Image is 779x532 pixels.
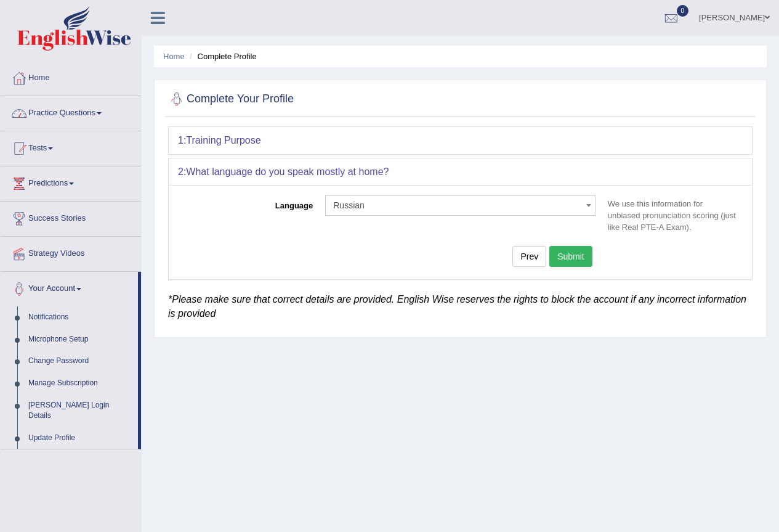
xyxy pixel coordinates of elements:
p: We use this information for unbiased pronunciation scoring (just like Real PTE-A Exam). [602,198,743,233]
button: Prev [512,246,546,267]
a: Update Profile [23,427,138,449]
a: Microphone Setup [23,329,138,351]
span: Russian [325,195,595,216]
a: Home [1,61,141,92]
a: Practice Questions [1,96,141,127]
a: Success Stories [1,202,141,232]
a: Tests [1,131,141,162]
label: Language [178,195,319,211]
span: Russian [333,199,580,211]
em: *Please make sure that correct details are provided. English Wise reserves the rights to block th... [168,294,746,319]
b: What language do you speak mostly at home? [186,166,389,177]
a: Notifications [23,306,138,329]
span: 0 [677,5,689,17]
a: Manage Subscription [23,372,138,395]
a: Change Password [23,350,138,372]
div: 2: [169,158,752,186]
h2: Complete Your Profile [168,90,294,108]
a: [PERSON_NAME] Login Details [23,395,138,427]
a: Predictions [1,166,141,197]
b: Training Purpose [186,135,260,145]
div: 1: [169,127,752,154]
button: Submit [549,246,592,267]
a: Strategy Videos [1,237,141,268]
li: Complete Profile [187,51,256,62]
a: Your Account [1,272,138,303]
a: Home [163,52,185,61]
